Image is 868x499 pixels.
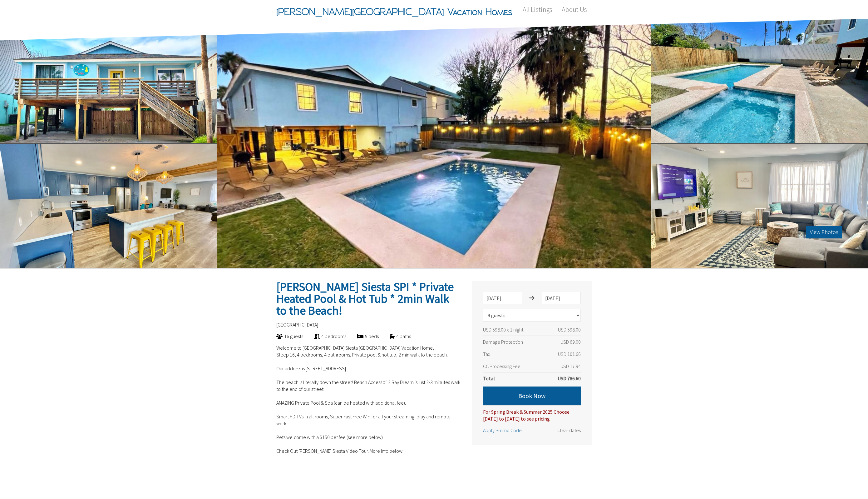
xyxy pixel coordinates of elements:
span: USD 69.00 [560,338,581,345]
div: 16 guests [265,333,303,340]
span: USD 598.00 x 1 night [483,327,523,333]
div: 4 baths [379,333,411,340]
h2: [PERSON_NAME] Siesta SPI * Private Heated Pool & Hot Tub * 2min Walk to the Beach! [276,281,461,317]
input: Check-out [542,292,581,304]
span: CC Processing Fee [483,363,520,369]
span: USD 17.94 [560,363,581,370]
span: Apply Promo Code [483,427,522,433]
span: USD 786.60 [558,375,581,382]
div: For Spring Break & Summer 2025 Choose [DATE] to [DATE] to see pricing [483,405,581,422]
span: [PERSON_NAME][GEOGRAPHIC_DATA] Vacation Homes [276,2,512,21]
span: Tax [483,351,490,357]
input: Check-in [483,292,522,304]
button: Book Now [483,387,581,405]
button: View Photos [806,226,842,238]
span: [GEOGRAPHIC_DATA] [276,322,318,328]
div: 9 beds [346,333,379,340]
div: 4 bedrooms [303,333,346,340]
span: Total [483,375,495,382]
span: USD 101.66 [558,351,581,357]
span: Damage Protection [483,339,523,345]
span: USD 598.00 [558,326,581,333]
span: Clear dates [557,427,581,433]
